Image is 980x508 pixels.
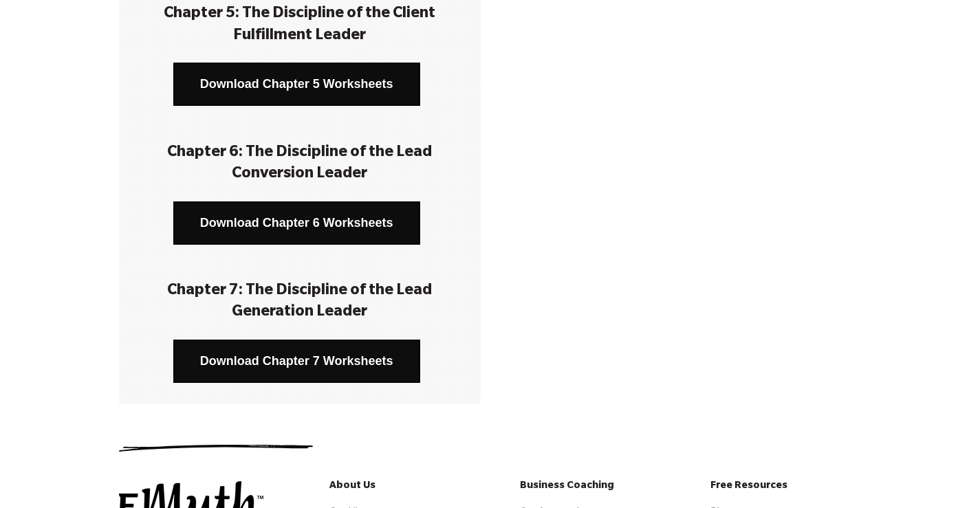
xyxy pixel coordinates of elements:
h3: Chapter 6: The Discipline of the Lead Conversion Leader [140,143,460,186]
h3: Chapter 7: The Discipline of the Lead Generation Leader [140,281,460,324]
iframe: Chat Widget [911,442,980,508]
h5: Free Resources [710,481,861,494]
img: underline.svg [119,445,313,452]
a: Download Chapter 5 Worksheets [173,63,420,106]
a: Download Chapter 6 Worksheets [173,201,420,245]
h5: Business Coaching [520,481,671,494]
a: Download Chapter 7 Worksheets [173,340,420,383]
h3: Chapter 5: The Discipline of the Client Fulfillment Leader [140,4,460,47]
h5: About Us [329,481,480,494]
